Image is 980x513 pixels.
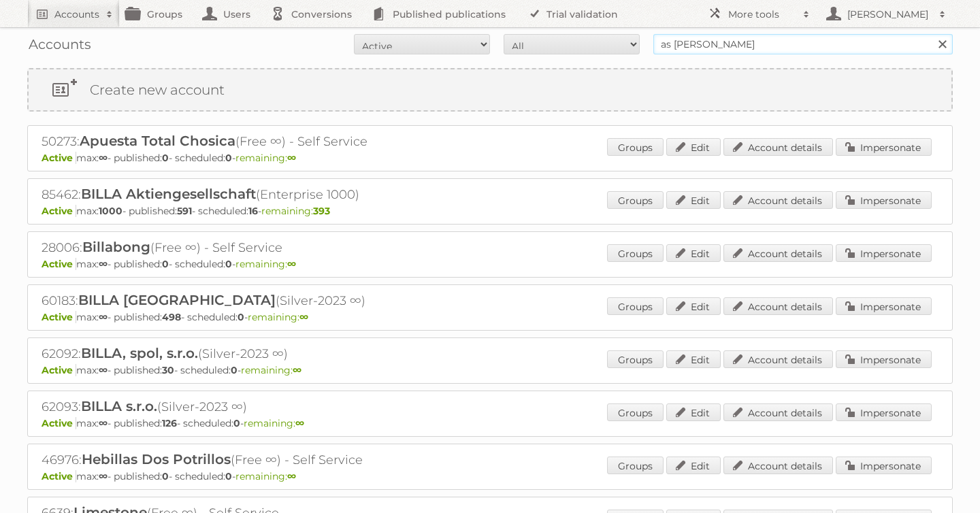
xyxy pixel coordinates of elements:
a: Groups [607,457,664,474]
strong: 0 [225,258,232,270]
a: Account details [723,138,833,156]
p: max: - published: - scheduled: - [42,311,938,323]
strong: ∞ [99,364,108,376]
span: remaining: [235,470,296,482]
a: Impersonate [836,403,932,421]
strong: ∞ [99,417,108,429]
span: BILLA Aktiengesellschaft [81,186,256,202]
a: Account details [723,350,833,368]
strong: ∞ [287,152,296,164]
a: Edit [666,403,721,421]
strong: 16 [248,205,258,217]
span: remaining: [241,364,301,376]
p: max: - published: - scheduled: - [42,417,938,429]
a: Groups [607,350,664,368]
strong: ∞ [299,311,308,323]
a: Edit [666,350,721,368]
strong: ∞ [293,364,301,376]
p: max: - published: - scheduled: - [42,258,938,270]
a: Impersonate [836,138,932,156]
strong: ∞ [287,258,296,270]
strong: ∞ [295,417,304,429]
strong: 0 [225,152,232,164]
span: Active [42,470,76,482]
strong: 0 [162,258,169,270]
span: remaining: [248,311,308,323]
span: Active [42,258,76,270]
strong: 498 [162,311,181,323]
a: Account details [723,191,833,209]
span: Hebillas Dos Potrillos [82,451,231,467]
h2: 62093: (Silver-2023 ∞) [42,398,518,416]
h2: Accounts [54,7,99,21]
a: Impersonate [836,457,932,474]
strong: 0 [238,311,244,323]
p: max: - published: - scheduled: - [42,152,938,164]
a: Impersonate [836,297,932,315]
strong: 0 [162,470,169,482]
a: Edit [666,297,721,315]
strong: 1000 [99,205,122,217]
span: remaining: [235,258,296,270]
h2: [PERSON_NAME] [844,7,932,21]
h2: 46976: (Free ∞) - Self Service [42,451,518,469]
strong: 0 [233,417,240,429]
a: Account details [723,403,833,421]
span: Active [42,205,76,217]
h2: 60183: (Silver-2023 ∞) [42,292,518,310]
span: BILLA [GEOGRAPHIC_DATA] [78,292,276,308]
strong: 0 [225,470,232,482]
strong: ∞ [99,311,108,323]
span: BILLA s.r.o. [81,398,157,414]
strong: 0 [162,152,169,164]
a: Account details [723,457,833,474]
a: Edit [666,244,721,262]
span: Active [42,311,76,323]
a: Edit [666,457,721,474]
a: Edit [666,138,721,156]
p: max: - published: - scheduled: - [42,364,938,376]
a: Impersonate [836,191,932,209]
a: Account details [723,297,833,315]
strong: 126 [162,417,177,429]
span: remaining: [261,205,330,217]
span: Active [42,417,76,429]
span: Billabong [82,239,150,255]
strong: ∞ [287,470,296,482]
a: Account details [723,244,833,262]
strong: 0 [231,364,238,376]
a: Edit [666,191,721,209]
a: Groups [607,244,664,262]
a: Groups [607,403,664,421]
a: Groups [607,191,664,209]
h2: 28006: (Free ∞) - Self Service [42,239,518,256]
span: Active [42,364,76,376]
span: BILLA, spol, s.r.o. [81,345,198,361]
strong: ∞ [99,152,108,164]
span: remaining: [244,417,304,429]
p: max: - published: - scheduled: - [42,470,938,482]
strong: ∞ [99,470,108,482]
h2: 50273: (Free ∞) - Self Service [42,133,518,150]
h2: 85462: (Enterprise 1000) [42,186,518,203]
span: Apuesta Total Chosica [80,133,235,149]
h2: 62092: (Silver-2023 ∞) [42,345,518,363]
a: Groups [607,138,664,156]
h2: More tools [728,7,796,21]
a: Groups [607,297,664,315]
span: Active [42,152,76,164]
strong: 30 [162,364,174,376]
a: Impersonate [836,244,932,262]
span: remaining: [235,152,296,164]
strong: 591 [177,205,192,217]
strong: ∞ [99,258,108,270]
strong: 393 [313,205,330,217]
a: Impersonate [836,350,932,368]
a: Create new account [29,69,951,110]
p: max: - published: - scheduled: - [42,205,938,217]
